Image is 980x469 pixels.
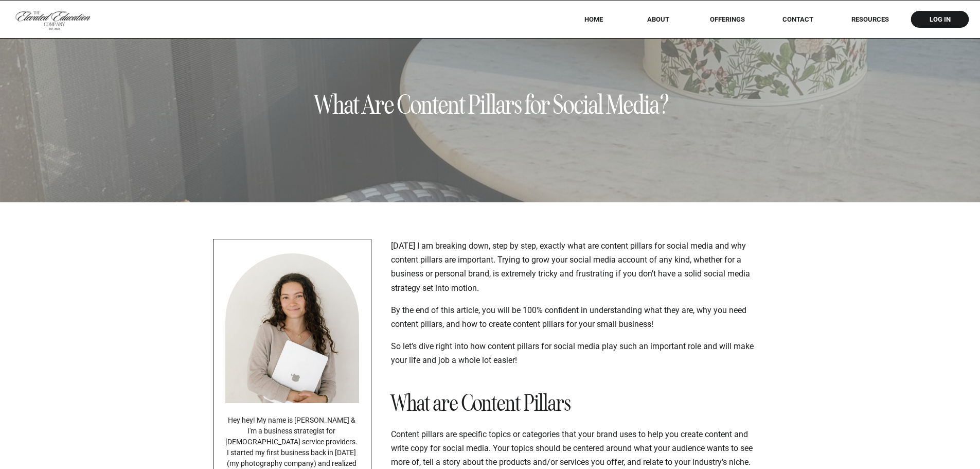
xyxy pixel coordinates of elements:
[391,239,763,295] p: [DATE] I am breaking down, step by step, exactly what are content pillars for social media and wh...
[640,15,676,23] a: About
[391,339,763,367] p: So let’s dive right into how content pillars for social media play such an important role and wil...
[837,15,903,23] a: RESOURCES
[920,15,960,23] a: log in
[775,15,821,23] a: Contact
[391,392,763,415] h2: What are Content Pillars
[391,303,763,331] p: By the end of this article, you will be 100% confident in understanding what they are, why you ne...
[571,15,616,23] a: HOME
[695,15,759,23] a: offerings
[297,92,684,118] h1: What Are Content Pillars for Social Media?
